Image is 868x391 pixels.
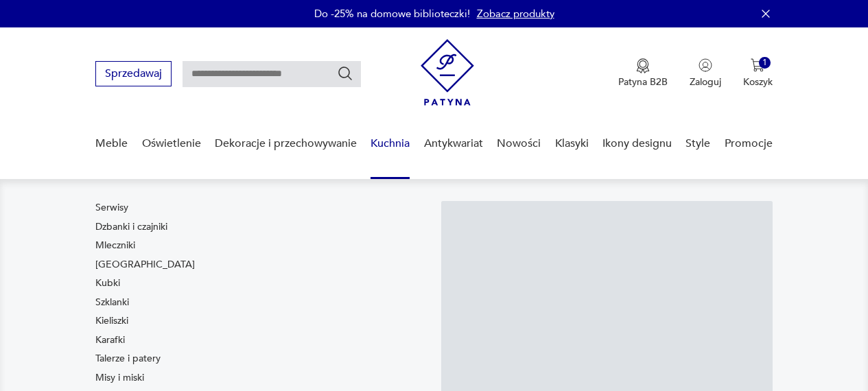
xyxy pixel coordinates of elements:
button: Zaloguj [690,58,721,88]
a: Meble [95,117,128,170]
img: Ikona koszyka [751,58,764,72]
a: Style [685,117,710,170]
a: Serwisy [95,201,128,215]
a: Kubki [95,276,120,290]
button: Szukaj [337,65,353,82]
p: Zaloguj [690,75,721,88]
img: Ikona medalu [636,58,650,73]
p: Koszyk [743,75,773,88]
a: Zobacz produkty [477,7,554,21]
img: Ikonka użytkownika [699,58,712,72]
p: Do -25% na domowe biblioteczki! [314,7,470,21]
p: Patyna B2B [618,75,668,88]
a: [GEOGRAPHIC_DATA] [95,258,195,272]
a: Sprzedawaj [95,70,172,80]
a: Kuchnia [371,117,410,170]
a: Talerze i patery [95,352,161,366]
a: Kieliszki [95,314,128,328]
button: Sprzedawaj [95,61,172,86]
a: Karafki [95,333,125,347]
a: Ikony designu [602,117,672,170]
img: Patyna - sklep z meblami i dekoracjami vintage [421,39,474,106]
a: Mleczniki [95,239,135,252]
a: Klasyki [555,117,589,170]
a: Dzbanki i czajniki [95,220,167,234]
a: Szklanki [95,296,129,309]
a: Oświetlenie [142,117,201,170]
button: 1Koszyk [743,58,773,88]
a: Dekoracje i przechowywanie [215,117,357,170]
a: Antykwariat [424,117,483,170]
div: 1 [759,57,771,69]
button: Patyna B2B [618,58,668,88]
a: Ikona medaluPatyna B2B [618,58,668,88]
a: Misy i miski [95,371,144,385]
a: Nowości [497,117,541,170]
a: Promocje [725,117,773,170]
